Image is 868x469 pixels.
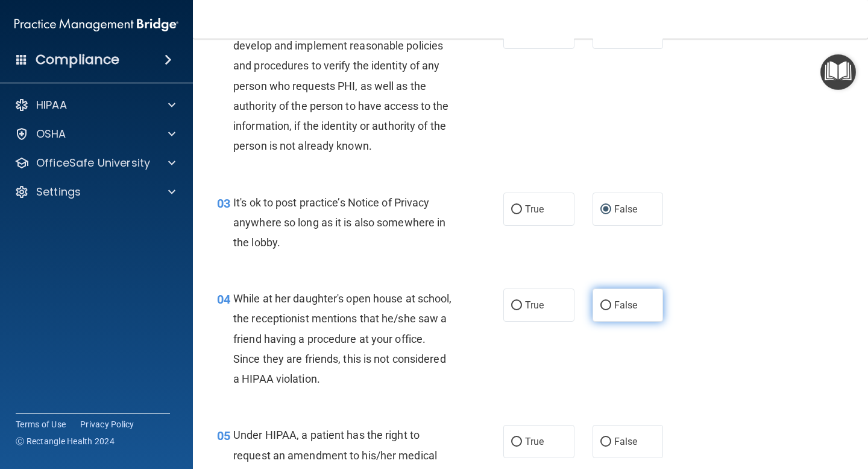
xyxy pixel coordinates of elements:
[525,203,544,215] span: True
[217,196,230,211] span: 03
[614,436,638,447] span: False
[233,19,449,152] span: The Privacy Rule requires covered entities to develop and implement reasonable policies and proce...
[600,438,611,447] input: False
[511,438,522,447] input: True
[600,205,611,214] input: False
[614,203,638,215] span: False
[820,54,856,90] button: Open Resource Center
[14,13,178,37] img: PMB logo
[16,435,115,447] span: Ⓒ Rectangle Health 2024
[525,436,544,447] span: True
[16,418,66,430] a: Terms of Use
[36,185,81,199] p: Settings
[217,429,230,443] span: 05
[614,299,638,311] span: False
[217,292,230,307] span: 04
[233,292,452,385] span: While at her daughter's open house at school, the receptionist mentions that he/she saw a friend ...
[36,98,67,112] p: HIPAA
[36,127,66,141] p: OSHA
[80,418,134,430] a: Privacy Policy
[511,301,522,310] input: True
[14,98,175,112] a: HIPAA
[525,299,544,311] span: True
[14,156,175,170] a: OfficeSafe University
[600,301,611,310] input: False
[233,196,445,249] span: It's ok to post practice’s Notice of Privacy anywhere so long as it is also somewhere in the lobby.
[36,156,150,170] p: OfficeSafe University
[36,51,119,68] h4: Compliance
[14,185,175,199] a: Settings
[659,383,854,432] iframe: Drift Widget Chat Controller
[511,205,522,214] input: True
[14,127,175,141] a: OSHA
